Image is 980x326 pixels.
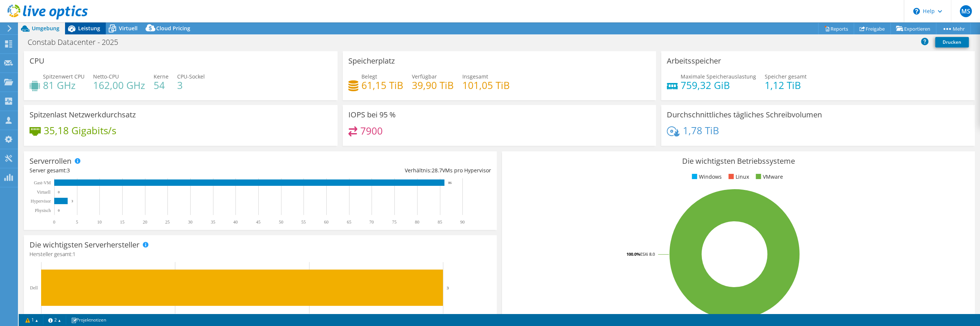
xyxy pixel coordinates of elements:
h3: Die wichtigsten Serverhersteller [30,241,139,249]
text: 80 [415,219,419,225]
tspan: 100.0% [626,251,640,257]
text: 0 [53,219,55,225]
text: 3 [447,286,449,290]
span: Netto-CPU [93,73,119,80]
span: CPU-Sockel [177,73,205,80]
h3: CPU [30,57,44,65]
li: VMware [754,173,783,181]
text: 0 [58,190,60,194]
text: Physisch [35,208,51,213]
text: 25 [165,219,170,225]
h4: 61,15 TiB [361,81,403,89]
a: Drucken [935,37,969,47]
h4: 7900 [360,127,383,135]
span: 28.7 [432,167,442,174]
text: 55 [301,219,306,225]
text: 60 [324,219,329,225]
text: 40 [233,219,238,225]
li: Windows [690,173,722,181]
h3: Serverrollen [30,157,71,165]
h4: 1,78 TiB [682,126,719,135]
li: Linux [727,173,749,181]
text: Virtuell [37,190,50,195]
span: Virtuell [119,25,138,32]
text: 86 [448,181,452,185]
h3: Speicherplatz [348,57,395,65]
text: 70 [369,219,374,225]
div: Server gesamt: [30,166,260,175]
a: 2 [43,315,66,325]
h3: IOPS bei 95 % [348,111,396,119]
text: Dell [30,285,38,290]
h1: Constab Datacenter - 2025 [24,38,130,46]
text: 3 [71,199,73,203]
h3: Arbeitsspeicher [667,57,721,65]
a: 1 [20,315,43,325]
tspan: ESXi 8.0 [640,251,655,257]
h3: Die wichtigsten Betriebssysteme [508,157,969,165]
text: 20 [143,219,147,225]
text: 75 [392,219,397,225]
span: Umgebung [32,25,59,32]
h4: 54 [154,81,169,89]
span: 1 [73,250,75,258]
span: Kerne [154,73,169,80]
text: 85 [438,219,442,225]
span: Leistung [78,25,100,32]
h4: Hersteller gesamt: [30,250,491,258]
span: MS [960,5,972,17]
h4: 162,00 GHz [93,81,145,89]
span: Speicher gesamt [765,73,807,80]
h4: 3 [177,81,205,89]
a: Freigabe [854,23,891,34]
a: Exportieren [890,23,936,34]
text: Hypervisor [31,199,51,204]
h3: Spitzenlast Netzwerkdurchsatz [30,111,136,119]
h4: 39,90 TiB [412,81,454,89]
span: Verfügbar [412,73,437,80]
span: Spitzenwert CPU [43,73,84,80]
text: 0 [58,209,60,212]
div: Verhältnis: VMs pro Hypervisor [260,166,491,175]
text: 35 [211,219,215,225]
text: 15 [120,219,124,225]
h4: 81 GHz [43,81,84,89]
h4: 1,12 TiB [765,81,807,89]
text: 45 [256,219,261,225]
text: 50 [279,219,283,225]
span: Belegt [361,73,377,80]
h4: 101,05 TiB [462,81,510,89]
h3: Durchschnittliches tägliches Schreibvolumen [667,111,822,119]
h4: 759,32 GiB [681,81,756,89]
a: Mehr [936,23,971,34]
text: 30 [188,219,192,225]
h4: 35,18 Gigabits/s [44,126,116,135]
text: 10 [97,219,102,225]
span: 3 [67,167,70,174]
svg: \n [913,8,920,15]
text: 5 [76,219,78,225]
span: Cloud Pricing [156,25,190,32]
a: Reports [818,23,854,34]
span: Maximale Speicherauslastung [681,73,756,80]
span: Insgesamt [462,73,488,80]
text: 65 [347,219,351,225]
text: 90 [460,219,465,225]
a: Projektnotizen [66,315,111,325]
text: Gast-VM [34,180,51,185]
